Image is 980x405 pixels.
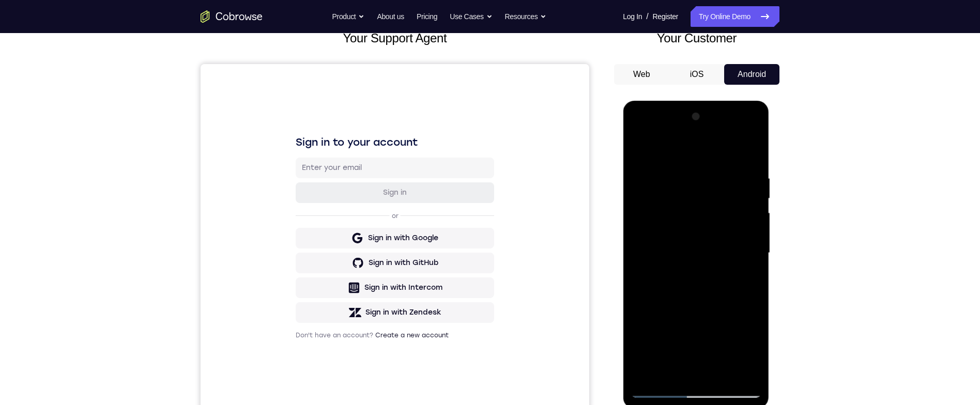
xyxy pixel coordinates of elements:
[201,29,589,48] h2: Your Support Agent
[669,64,725,85] button: iOS
[332,6,365,27] button: Product
[623,6,642,27] a: Log In
[417,6,437,27] a: Pricing
[377,6,404,27] a: About us
[201,10,263,23] a: Go to the home page
[691,6,779,27] a: Try Online Demo
[653,6,678,27] a: Register
[505,6,547,27] button: Resources
[646,10,648,23] span: /
[724,64,779,85] button: Android
[450,6,492,27] button: Use Cases
[614,29,779,48] h2: Your Customer
[614,64,669,85] button: Web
